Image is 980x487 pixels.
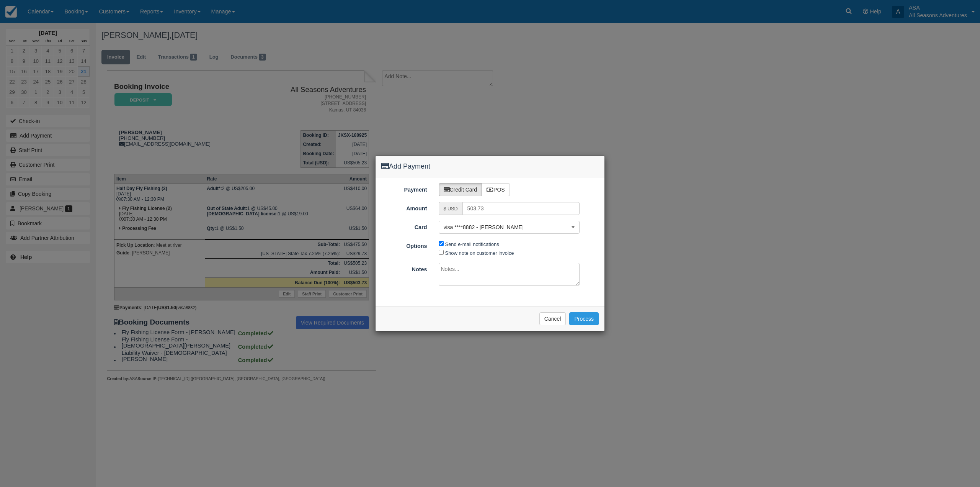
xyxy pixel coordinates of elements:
[444,206,458,212] small: $ USD
[445,241,499,247] label: Send e-mail notifications
[439,183,482,196] label: Credit Card
[376,183,433,194] label: Payment
[376,239,433,250] label: Options
[482,183,510,196] label: POS
[462,202,580,215] input: Valid amount required.
[381,162,599,172] h4: Add Payment
[376,263,433,274] label: Notes
[445,250,514,256] label: Show note on customer invoice
[439,221,580,234] button: visa ****8882 - [PERSON_NAME]
[376,202,433,213] label: Amount
[569,312,599,325] button: Process
[376,221,433,231] label: Card
[539,312,566,325] button: Cancel
[444,223,570,231] span: visa ****8882 - [PERSON_NAME]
